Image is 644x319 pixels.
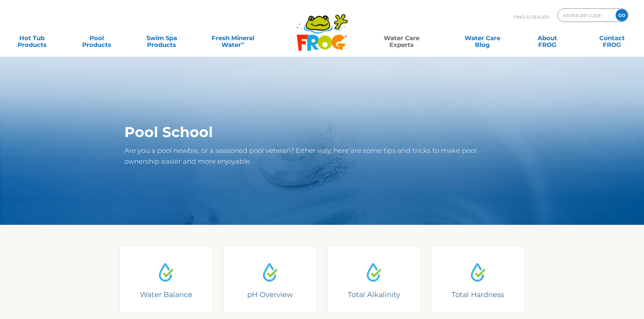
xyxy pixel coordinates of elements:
h4: pH Overview [228,290,312,299]
a: Swim SpaProducts [137,31,187,45]
a: Water Drop IconTotal AlkalinityTotal AlkalinityIdeal Total Alkalinity Range for Pools: 80-120 ppm [327,246,421,313]
a: ContactFROG [587,31,637,45]
img: Water Drop Icon [466,260,491,285]
input: Zip Code Form [563,10,609,20]
h1: Pool School [124,124,488,140]
a: Water Drop IconTotal HardnessTotal HardnessIdeal Calcium Hardness Range for Pools: 150-400ppm [431,246,525,313]
a: Fresh MineralWater∞ [201,31,264,45]
img: Water Drop Icon [153,260,178,285]
h4: Total Alkalinity [332,290,416,299]
a: Water Drop IconpH OverviewpH OverviewThe optimal pH range for your pool is 7.2-7.8. [223,246,317,313]
p: Are you a pool newbie, or a seasoned pool veteran? Either way, here are some tips and tricks to m... [124,145,488,167]
img: Water Drop Icon [361,260,386,285]
a: Hot TubProducts [7,31,57,45]
a: Water Drop IconWater BalanceUnderstanding Water BalanceThere are two basic elements to pool chemi... [119,246,213,313]
a: AboutFROG [522,31,572,45]
sup: ∞ [241,40,244,46]
a: Water CareExperts [361,31,443,45]
a: Water CareBlog [457,31,507,45]
h4: Water Balance [124,290,208,299]
img: Water Drop Icon [258,260,283,285]
input: GO [616,9,628,21]
a: PoolProducts [72,31,122,45]
h4: Total Hardness [436,290,520,299]
p: Find A Dealer [514,8,549,25]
